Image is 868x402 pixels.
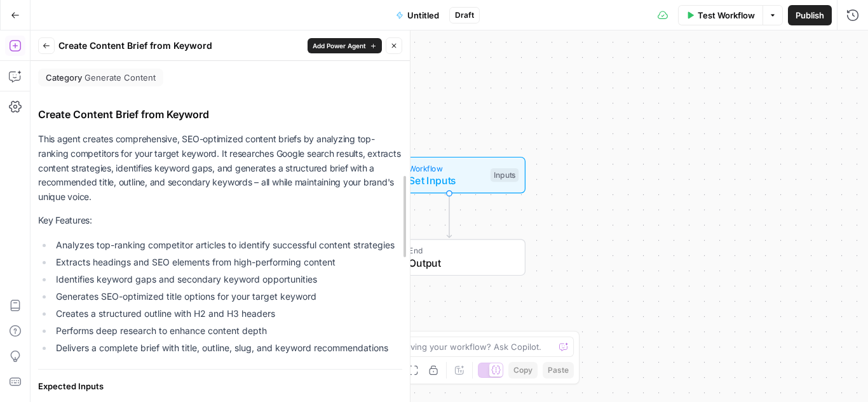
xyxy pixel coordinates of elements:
[543,362,574,379] button: Paste
[796,9,824,22] span: Publish
[678,5,763,25] button: Test Workflow
[513,365,532,376] span: Copy
[407,9,439,22] span: Untitled
[788,5,832,25] button: Publish
[698,9,755,22] span: Test Workflow
[409,245,512,257] span: End
[455,10,474,21] span: Draft
[548,365,569,376] span: Paste
[388,5,447,25] button: Untitled
[409,255,512,271] span: Output
[409,162,484,174] span: Workflow
[409,173,484,188] span: Set Inputs
[491,168,519,182] div: Inputs
[508,362,538,379] button: Copy
[331,239,567,276] div: EndOutput
[447,194,451,238] g: Edge from start to end
[331,157,567,194] div: WorkflowSet InputsInputs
